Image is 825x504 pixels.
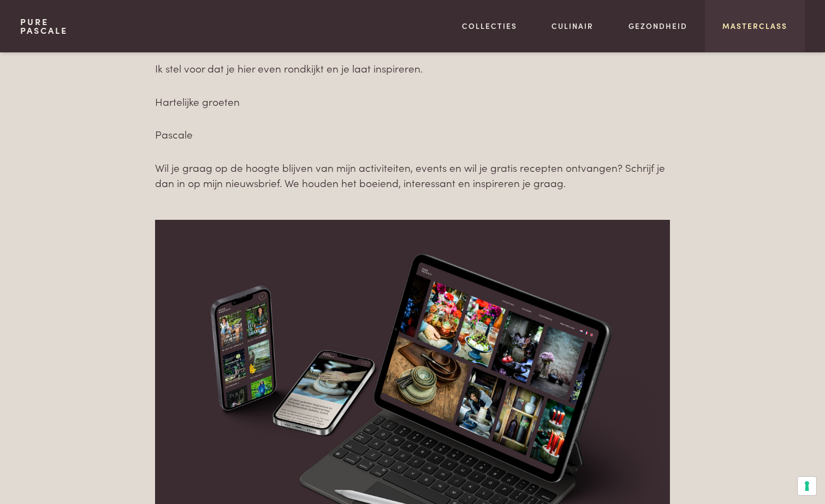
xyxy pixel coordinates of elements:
a: Gezondheid [628,20,687,32]
p: Hartelijke groeten [155,94,670,110]
a: Masterclass [722,20,787,32]
a: PurePascale [20,17,68,35]
a: Collecties [462,20,517,32]
p: Ik stel voor dat je hier even rondkijkt en je laat inspireren. [155,61,670,76]
a: Culinair [551,20,593,32]
button: Uw voorkeuren voor toestemming voor trackingtechnologieën [798,477,816,495]
p: Pascale [155,127,670,142]
p: Wil je graag op de hoogte blijven van mijn activiteiten, events en wil je gratis recepten ontvang... [155,160,670,191]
